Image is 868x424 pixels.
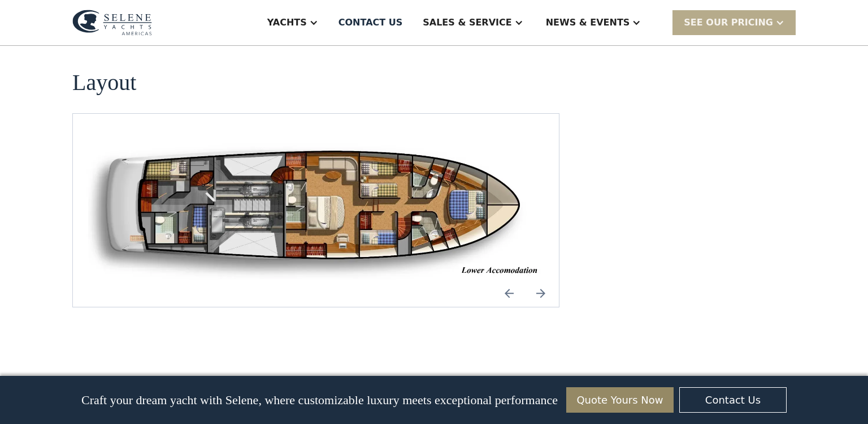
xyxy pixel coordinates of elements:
a: Next slide [527,280,554,307]
span: Tick the box below to receive occasional updates, exclusive offers, and VIP access via text message. [1,386,180,416]
a: Previous slide [496,280,523,307]
a: Contact Us [679,387,787,413]
a: Quote Yours Now [566,387,674,413]
div: News & EVENTS [546,16,630,29]
div: SEE Our Pricing [684,16,773,29]
div: Contact US [338,16,403,29]
div: Sales & Service [423,16,511,29]
h2: Layout [72,70,136,95]
div: Yachts [267,16,307,29]
img: icon [527,280,554,307]
p: Craft your dream yacht with Selene, where customizable luxury meets exceptional performance [81,393,558,408]
img: logo [72,10,152,36]
a: open lightbox [82,141,550,280]
img: icon [496,280,523,307]
div: 3 / 3 [82,141,550,280]
div: SEE Our Pricing [672,10,796,35]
